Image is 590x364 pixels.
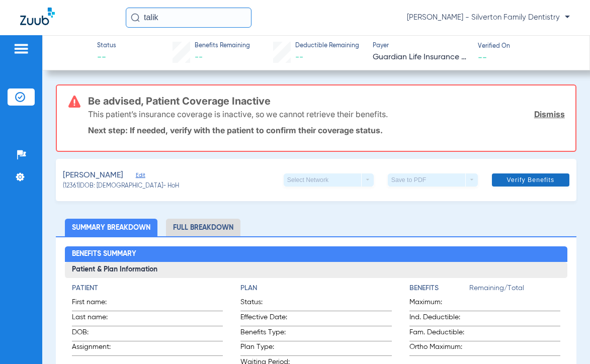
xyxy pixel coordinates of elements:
[240,312,314,326] span: Effective Date:
[63,169,123,182] span: [PERSON_NAME]
[295,42,359,51] span: Deductible Remaining
[409,283,469,294] h4: Benefits
[20,8,55,25] img: Zuub Logo
[195,53,203,61] span: --
[65,219,157,236] li: Summary Breakdown
[88,96,565,106] h3: Be advised, Patient Coverage Inactive
[409,327,469,341] span: Fam. Deductible:
[136,172,145,181] span: Edit
[72,327,121,341] span: DOB:
[534,109,565,119] a: Dismiss
[72,297,121,311] span: First name:
[195,42,250,51] span: Benefits Remaining
[373,42,469,51] span: Payer
[97,51,116,64] span: --
[65,246,568,262] h2: Benefits Summary
[478,52,487,62] span: --
[72,312,121,326] span: Last name:
[65,262,568,278] h3: Patient & Plan Information
[409,312,469,326] span: Ind. Deductible:
[507,176,554,184] span: Verify Benefits
[478,42,574,51] span: Verified On
[409,283,469,297] app-breakdown-title: Benefits
[295,53,303,61] span: --
[240,342,314,355] span: Plan Type:
[63,182,179,191] span: (12361) DOB: [DEMOGRAPHIC_DATA] - HoH
[166,219,240,236] li: Full Breakdown
[409,342,469,355] span: Ortho Maximum:
[13,43,29,55] img: hamburger-icon
[492,173,569,187] button: Verify Benefits
[88,109,388,119] p: This patient’s insurance coverage is inactive, so we cannot retrieve their benefits.
[126,8,251,28] input: Search for patients
[88,125,565,135] p: Next step: If needed, verify with the patient to confirm their coverage status.
[409,297,469,311] span: Maximum:
[407,13,570,23] span: [PERSON_NAME] - Silverton Family Dentistry
[240,297,314,311] span: Status:
[240,283,392,294] h4: Plan
[469,283,561,297] span: Remaining/Total
[540,316,590,364] iframe: Chat Widget
[72,283,223,294] h4: Patient
[131,13,140,22] img: Search Icon
[68,96,80,108] img: error-icon
[240,327,314,341] span: Benefits Type:
[373,51,469,64] span: Guardian Life Insurance Co. of America
[97,42,116,51] span: Status
[72,342,121,355] span: Assignment:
